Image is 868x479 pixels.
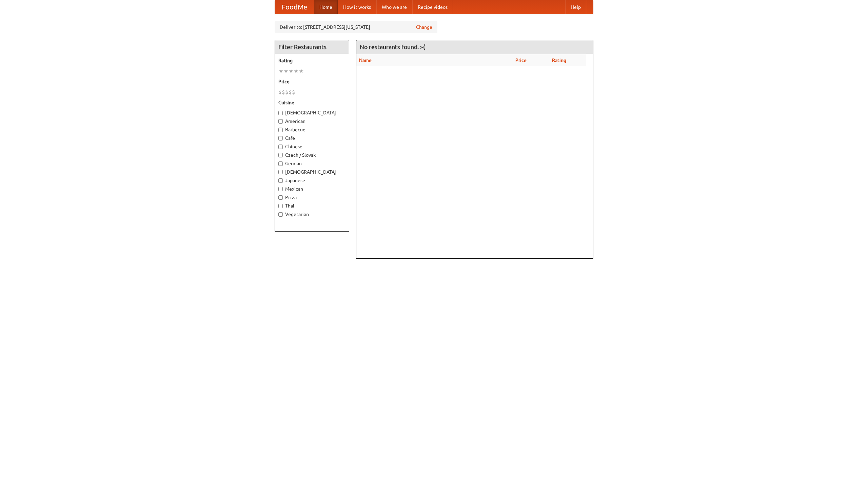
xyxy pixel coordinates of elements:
div: Deliver to: [STREET_ADDRESS][US_STATE] [275,21,437,33]
li: $ [285,88,289,96]
input: Czech / Slovak [278,153,283,157]
label: [DEMOGRAPHIC_DATA] [278,109,346,116]
li: $ [292,88,295,96]
label: Chinese [278,143,346,150]
label: Cafe [278,135,346,141]
h5: Cuisine [278,99,346,106]
li: ★ [289,67,294,75]
label: Czech / Slovak [278,152,346,158]
li: $ [289,88,292,96]
a: Price [515,58,527,63]
h5: Rating [278,57,346,64]
label: Barbecue [278,126,346,133]
label: German [278,160,346,167]
input: Mexican [278,187,283,191]
li: ★ [283,67,289,75]
ng-pluralize: No restaurants found. :-( [360,44,425,50]
label: Vegetarian [278,211,346,218]
li: ★ [294,67,299,75]
input: Vegetarian [278,212,283,217]
label: Thai [278,202,346,209]
input: German [278,161,283,166]
li: $ [278,88,282,96]
label: Pizza [278,194,346,201]
h4: Filter Restaurants [275,40,349,54]
label: Japanese [278,177,346,184]
input: Thai [278,204,283,208]
input: Pizza [278,195,283,200]
a: Home [314,0,338,14]
a: Name [359,58,372,63]
input: Cafe [278,136,283,140]
li: $ [282,88,285,96]
input: Japanese [278,178,283,183]
input: [DEMOGRAPHIC_DATA] [278,170,283,174]
input: Barbecue [278,128,283,132]
a: How it works [338,0,376,14]
label: [DEMOGRAPHIC_DATA] [278,169,346,175]
a: Rating [552,58,566,63]
a: FoodMe [275,0,314,14]
label: American [278,118,346,125]
li: ★ [278,67,283,75]
a: Change [416,24,432,30]
a: Help [565,0,586,14]
a: Who we are [376,0,412,14]
input: American [278,119,283,124]
input: [DEMOGRAPHIC_DATA] [278,111,283,115]
label: Mexican [278,186,346,192]
h5: Price [278,78,346,85]
input: Chinese [278,145,283,149]
a: Recipe videos [412,0,453,14]
li: ★ [299,67,304,75]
